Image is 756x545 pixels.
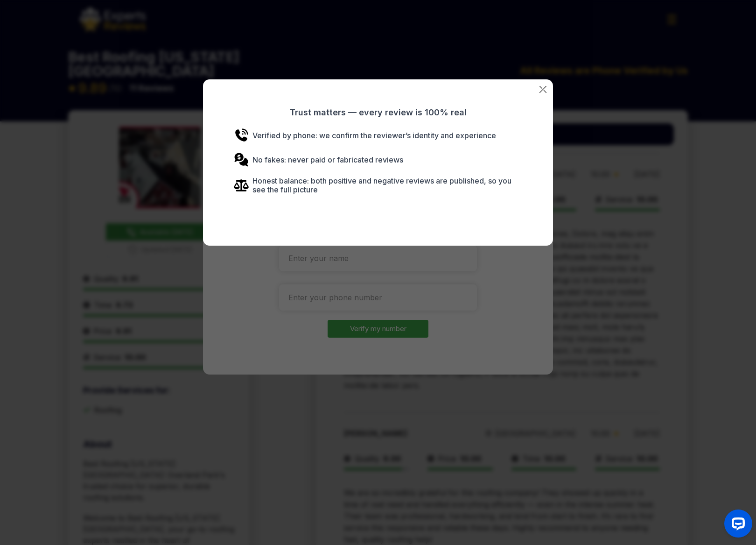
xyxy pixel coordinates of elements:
[234,107,522,118] p: Trust matters — every review is 100% real
[234,177,522,194] p: Honest balance: both positive and negative reviews are published, so you see the full picture
[539,86,546,93] img: categoryImgae
[717,506,756,545] iframe: OpenWidget widget
[234,128,522,143] p: Verified by phone: we confirm the reviewer’s identity and experience
[234,152,522,167] p: No fakes: never paid or fabricated reviews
